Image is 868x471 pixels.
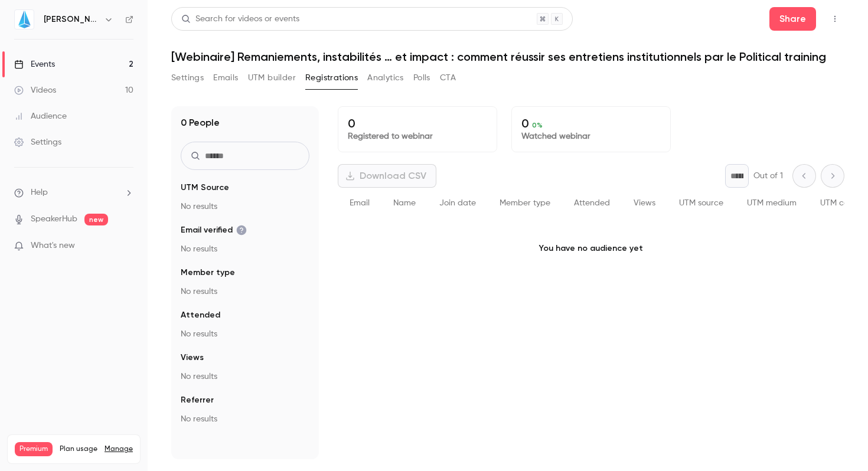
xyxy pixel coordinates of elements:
[181,182,309,425] section: facet-groups
[348,116,487,130] p: 0
[634,199,655,207] span: Views
[181,182,229,194] span: UTM Source
[14,136,61,148] div: Settings
[171,68,204,87] button: Settings
[521,130,661,142] p: Watched webinar
[181,371,309,382] p: No results
[15,442,53,456] span: Premium
[181,286,309,297] p: No results
[181,224,247,236] span: Email verified
[181,267,235,279] span: Member type
[105,444,133,454] a: Manage
[521,116,661,130] p: 0
[348,130,487,142] p: Registered to webinar
[31,240,75,252] span: What's new
[213,68,238,87] button: Emails
[305,68,358,87] button: Registrations
[181,352,204,364] span: Views
[119,241,133,251] iframe: Noticeable Trigger
[181,394,214,406] span: Referrer
[181,201,309,212] p: No results
[500,199,550,207] span: Member type
[60,444,97,454] span: Plan usage
[14,84,56,96] div: Videos
[679,199,723,207] span: UTM source
[181,413,309,425] p: No results
[413,68,430,87] button: Polls
[181,328,309,340] p: No results
[181,243,309,255] p: No results
[14,58,55,70] div: Events
[15,10,34,29] img: JIN
[338,219,844,278] p: You have no audience yet
[84,214,108,225] span: new
[44,14,99,25] h6: [PERSON_NAME]
[171,50,844,64] h1: [Webinaire] Remaniements, instabilités … et impact : comment réussir ses entretiens institutionne...
[769,7,816,31] button: Share
[532,121,543,129] span: 0 %
[367,68,404,87] button: Analytics
[747,199,797,207] span: UTM medium
[181,116,220,130] h1: 0 People
[14,110,67,122] div: Audience
[393,199,416,207] span: Name
[31,187,48,199] span: Help
[350,199,370,207] span: Email
[440,68,456,87] button: CTA
[439,199,476,207] span: Join date
[753,170,783,182] p: Out of 1
[181,13,299,25] div: Search for videos or events
[31,213,77,225] a: SpeakerHub
[248,68,296,87] button: UTM builder
[574,199,610,207] span: Attended
[181,309,220,321] span: Attended
[14,187,133,199] li: help-dropdown-opener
